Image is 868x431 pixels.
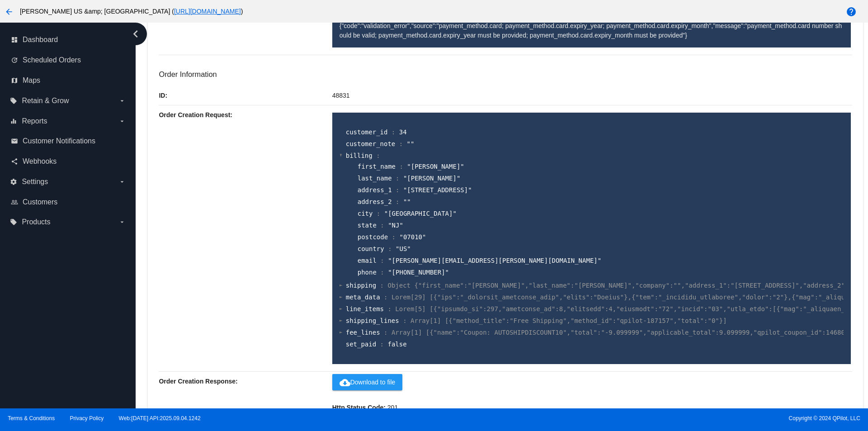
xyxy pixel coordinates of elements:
span: : [392,128,395,136]
span: first_name [358,163,396,170]
i: chevron_left [128,27,143,41]
span: phone [358,269,377,276]
i: local_offer [10,97,17,104]
span: "[PERSON_NAME][EMAIL_ADDRESS][PERSON_NAME][DOMAIN_NAME]" [388,257,601,264]
span: : [396,198,399,205]
span: : [380,341,384,348]
mat-icon: cloud_download [340,377,350,388]
span: Webhooks [23,157,57,166]
p: Order Creation Request: [159,105,332,124]
h3: Order Information [159,70,852,79]
i: local_offer [10,218,17,226]
span: : [380,222,384,229]
span: Customers [23,198,57,206]
span: : [376,152,380,159]
span: Maps [23,76,40,85]
span: line_items [346,305,384,313]
span: fee_lines [346,329,380,336]
mat-icon: arrow_back [4,6,14,17]
span: Copyright © 2024 QPilot, LLC [442,415,860,422]
span: : [399,140,403,147]
span: Products [22,218,50,226]
span: meta_data [346,294,380,301]
span: [PERSON_NAME] US &amp; [GEOGRAPHIC_DATA] ( ) [20,8,243,15]
span: 34 [399,128,407,136]
i: dashboard [11,36,18,43]
a: Terms & Conditions [8,415,55,422]
strong: Http Status Code: [332,404,386,411]
i: arrow_drop_down [118,97,126,104]
span: false [387,341,406,348]
i: email [11,137,18,145]
i: update [11,57,18,64]
a: update Scheduled Orders [11,53,126,67]
span: customer_id [346,128,388,136]
span: "" [407,140,415,147]
span: Retain & Grow [22,97,69,105]
p: Order Creation Response: [159,372,332,391]
span: "[GEOGRAPHIC_DATA]" [384,210,457,217]
span: Download to file [340,379,396,386]
span: address_1 [358,186,392,194]
i: arrow_drop_down [118,118,126,125]
mat-icon: help [846,6,857,17]
span: "US" [396,245,411,252]
span: "[STREET_ADDRESS]" [403,186,472,194]
span: shipping_lines [346,317,399,324]
a: email Customer Notifications [11,134,126,148]
span: customer_note [346,140,396,147]
i: people_outline [11,199,18,206]
span: state [358,222,377,229]
i: share [11,158,18,165]
span: Array[1] [{"method_title":"Free Shipping","method_id":"qpilot-187157","total":"0"}] [410,317,727,324]
span: "07010" [399,233,426,241]
span: : [380,282,384,289]
span: : [384,329,387,336]
i: arrow_drop_down [118,218,126,226]
span: country [358,245,384,252]
a: share Webhooks [11,154,126,169]
i: map [11,77,18,84]
span: : [396,186,399,194]
i: settings [10,178,17,185]
span: Dashboard [23,36,58,44]
a: people_outline Customers [11,195,126,209]
span: : [392,233,396,241]
span: "[PERSON_NAME]" [403,175,460,182]
span: "[PHONE_NUMBER]" [388,269,449,276]
span: shipping [346,282,376,289]
a: Web:[DATE] API:2025.09.04.1242 [119,415,201,422]
span: "NJ" [388,222,403,229]
span: : [387,305,391,313]
a: map Maps [11,73,126,88]
span: Settings [22,178,48,186]
span: set_paid [346,341,376,348]
span: : [399,163,403,170]
span: email [358,257,377,264]
i: equalizer [10,118,17,125]
span: : [396,175,399,182]
span: : [403,317,406,324]
span: : [380,257,384,264]
a: Privacy Policy [70,415,104,422]
span: : [380,269,384,276]
span: city [358,210,373,217]
span: Array[1] [{"name":"Coupon: AUTOSHIPDISCOUNT10","total":"-9.099999","applicable_total":9.099999,"q... [392,329,853,336]
span: Customer Notifications [23,137,95,145]
p: ID: [159,86,332,105]
a: [URL][DOMAIN_NAME] [174,8,241,15]
span: : [388,245,392,252]
span: last_name [358,175,392,182]
span: "" [403,198,411,205]
span: Scheduled Orders [23,56,81,64]
p: {"code":"validation_error","source":"payment_method.card; payment_method.card.expiry_year; paymen... [340,21,844,40]
span: "[PERSON_NAME]" [407,163,464,170]
i: arrow_drop_down [118,178,126,185]
span: postcode [358,233,388,241]
span: address_2 [358,198,392,205]
span: 48831 [332,92,350,99]
span: Reports [22,117,47,125]
span: 201 [387,404,398,411]
span: : [377,210,380,217]
span: : [384,294,387,301]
